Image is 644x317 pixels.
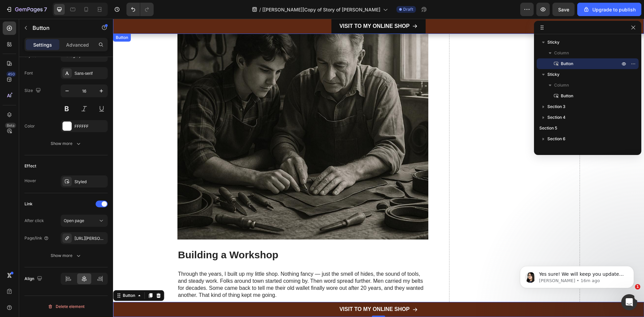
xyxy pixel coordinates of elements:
span: Open page [64,218,84,223]
strong: Building a Workshop [65,230,165,242]
div: Button [1,16,16,22]
div: After click [24,218,44,224]
div: 450 [6,71,16,77]
button: Show more [24,250,108,262]
p: 7 [44,5,47,13]
div: Font [24,70,33,76]
div: Show more [51,252,82,259]
span: Section 4 [547,114,566,121]
div: Link [24,201,33,207]
button: Upgrade to publish [577,3,641,16]
div: Hover [24,178,36,184]
button: 7 [3,3,50,16]
span: Sticky [547,71,559,78]
div: [URL][PERSON_NAME][DOMAIN_NAME] [74,235,106,242]
div: Undo/Redo [126,3,154,16]
div: FFFFFF [74,123,106,129]
span: Column [554,82,569,89]
div: Show more [51,140,82,147]
span: / [259,6,261,13]
div: Sans-serif [74,70,106,76]
strong: VISIT TO MY ONLINE SHOP [226,4,297,10]
div: Page/link [24,235,49,241]
span: Draft [403,6,413,12]
p: Advanced [66,41,89,48]
iframe: Design area [113,19,644,317]
p: Settings [33,41,52,48]
p: Button [33,24,90,32]
span: Save [558,7,569,12]
button: Save [552,3,575,16]
div: Size [24,86,42,95]
div: Button [8,274,23,280]
span: Sticky [547,39,559,46]
div: Upgrade to publish [583,6,636,13]
a: VISIT TO MY ONLINE SHOP [218,283,313,298]
span: Button [561,93,573,99]
span: Section 6 [547,136,566,142]
span: Column [554,50,569,56]
div: Delete element [48,303,85,311]
div: Styled [74,179,106,185]
button: Show more [24,138,108,150]
span: Section 5 [539,125,557,131]
button: Delete element [24,301,108,312]
span: [[PERSON_NAME]]Copy of Story of [PERSON_NAME] [262,6,380,13]
span: Section 3 [547,103,566,110]
p: Through the years, I built up my little shop. Nothing fancy — just the smell of hides, the sound ... [65,252,315,280]
div: Effect [24,163,36,169]
div: Color [24,123,35,129]
button: Open page [61,215,108,227]
span: 1 [635,284,640,289]
div: Align [24,274,44,283]
span: Button [561,60,573,67]
iframe: Intercom live chat [621,294,637,310]
strong: VISIT TO MY ONLINE SHOP [226,287,297,293]
div: Beta [5,123,16,128]
iframe: Intercom notifications message [510,252,644,299]
span: Section 7 [547,146,565,153]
